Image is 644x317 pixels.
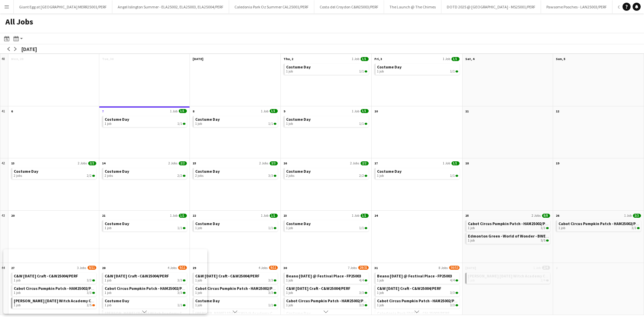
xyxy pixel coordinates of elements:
[377,278,384,282] span: 1 job
[450,69,455,73] span: 1/1
[558,220,640,230] a: Cabot Circus Pumpkin Patch - HAM25002/PERF1 job3/3
[270,161,278,165] span: 3/3
[183,227,185,229] span: 1/1
[624,213,632,218] span: 1 Job
[558,221,642,226] span: Cabot Circus Pumpkin Patch - HAM25002/PERF
[283,161,287,165] span: 16
[14,174,22,178] span: 2 jobs
[195,273,276,282] a: C&W [DATE] Craft - C&W25004/PERF1 job3/3
[268,278,273,282] span: 3/3
[274,279,276,281] span: 3/3
[11,213,14,218] span: 20
[450,278,455,282] span: 4/4
[259,161,268,165] span: 2 Jobs
[359,226,364,230] span: 1/1
[556,266,557,270] span: 2
[541,278,545,282] span: 2/4
[102,161,105,165] span: 14
[365,175,367,177] span: 2/2
[556,213,559,218] span: 26
[465,213,469,218] span: 25
[274,292,276,294] span: 3/3
[286,273,361,278] span: Beano Halloween @ Festival Place - FP25003
[21,46,37,52] div: [DATE]
[286,298,370,303] span: Cabot Circus Pumpkin Patch - HAM25002/PERF
[286,291,293,295] span: 1 job
[102,213,105,218] span: 21
[105,174,113,178] span: 2 jobs
[112,0,229,13] button: Angel Islington Summer - ELA25002, ELA25003, ELA25004/PERF
[359,303,364,307] span: 3/3
[352,109,359,113] span: 1 Job
[286,286,350,291] span: C&W Halloween Craft - C&W25004/PERF
[450,174,455,178] span: 1/1
[195,273,259,278] span: C&W Halloween Craft - C&W25004/PERF
[556,161,559,165] span: 19
[170,109,177,113] span: 1 Job
[637,227,640,229] span: 3/3
[102,57,113,61] span: Tue, 30
[286,69,293,73] span: 1 job
[541,239,545,243] span: 5/5
[195,298,220,303] span: Costume Day
[177,122,182,126] span: 1/1
[374,161,378,165] span: 17
[286,64,311,69] span: Costume Day
[286,273,367,282] a: Beano [DATE] @ Festival Place - FP250031 job4/4
[195,285,276,295] a: Cabot Circus Pumpkin Patch - HAM25002/PERF1 job3/3
[3,249,207,314] iframe: Popup CTA
[546,279,549,281] span: 2/4
[384,0,441,13] button: The Launch @ The Chimes
[195,220,276,230] a: Costume Day1 job1/1
[286,278,293,282] span: 1 job
[105,226,111,230] span: 1 job
[195,169,220,174] span: Costume Day
[286,221,311,226] span: Costume Day
[269,266,278,270] span: 9/11
[0,54,8,106] div: 40
[532,213,541,218] span: 2 Jobs
[377,64,458,73] a: Costume Day1 job1/1
[361,161,369,165] span: 2/2
[270,214,278,218] span: 1/1
[268,122,273,126] span: 1/1
[455,304,458,306] span: 3/3
[179,161,187,165] span: 2/2
[377,298,461,303] span: Cabot Circus Pumpkin Patch - HAM25002/PERF
[468,278,475,282] span: 1 job
[0,211,8,263] div: 43
[558,226,565,230] span: 1 job
[365,123,367,125] span: 1/1
[546,240,549,242] span: 5/5
[451,161,460,165] span: 1/1
[286,220,367,230] a: Costume Day1 job1/1
[361,57,369,61] span: 1/1
[177,226,182,230] span: 1/1
[468,273,549,282] a: [PERSON_NAME] [DATE] Witch Academy CRIB25003/PERF1 job2/4
[361,214,369,218] span: 1/1
[274,227,276,229] span: 1/1
[11,109,13,113] span: 6
[14,0,112,13] button: Giant Egg at [GEOGRAPHIC_DATA] MERR25001/PERF
[455,292,458,294] span: 3/3
[377,64,401,69] span: Costume Day
[359,278,364,282] span: 4/4
[195,117,220,122] span: Costume Day
[195,221,220,226] span: Costume Day
[14,168,95,178] a: Costume Day2 jobs2/2
[359,122,364,126] span: 1/1
[546,227,549,229] span: 3/3
[268,174,273,178] span: 3/3
[542,266,550,270] span: 2/4
[377,168,458,178] a: Costume Day1 job1/1
[283,266,287,270] span: 30
[268,226,273,230] span: 1/1
[105,116,186,126] a: Costume Day1 job1/1
[348,266,357,270] span: 7 Jobs
[374,213,378,218] span: 24
[261,109,268,113] span: 1 Job
[286,64,367,73] a: Costume Day1 job1/1
[11,57,23,61] span: Mon, 29
[450,303,455,307] span: 3/3
[183,123,185,125] span: 1/1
